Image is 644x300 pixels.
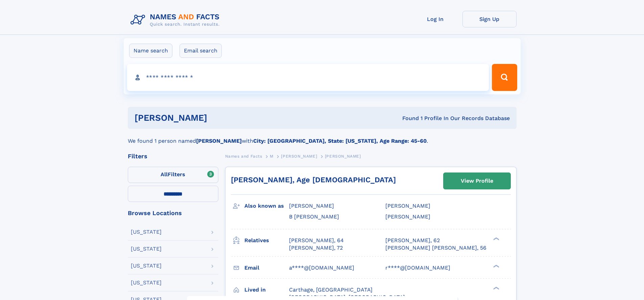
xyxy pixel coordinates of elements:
[244,235,289,246] h3: Relatives
[131,229,162,235] div: [US_STATE]
[131,263,162,269] div: [US_STATE]
[196,138,242,144] b: [PERSON_NAME]
[289,237,344,244] a: [PERSON_NAME], 64
[444,173,510,189] a: View Profile
[244,284,289,296] h3: Lived in
[461,173,493,189] div: View Profile
[128,210,218,216] div: Browse Locations
[408,11,462,27] a: Log In
[180,44,222,58] label: Email search
[128,129,517,145] div: We found 1 person named with .
[289,213,339,220] span: B [PERSON_NAME]
[225,152,262,160] a: Names and Facts
[131,246,162,252] div: [US_STATE]
[305,115,510,122] div: Found 1 Profile In Our Records Database
[129,44,172,58] label: Name search
[492,264,500,268] div: ❯
[492,64,517,91] button: Search Button
[253,138,427,144] b: City: [GEOGRAPHIC_DATA], State: [US_STATE], Age Range: 45-60
[128,11,225,29] img: Logo Names and Facts
[161,171,168,178] span: All
[289,203,334,209] span: [PERSON_NAME]
[244,262,289,274] h3: Email
[289,244,343,252] a: [PERSON_NAME], 72
[492,236,500,241] div: ❯
[325,154,361,159] span: [PERSON_NAME]
[128,167,218,183] label: Filters
[385,237,440,244] a: [PERSON_NAME], 62
[385,203,430,209] span: [PERSON_NAME]
[462,11,517,27] a: Sign Up
[128,153,218,159] div: Filters
[385,213,430,220] span: [PERSON_NAME]
[492,286,500,290] div: ❯
[281,154,317,159] span: [PERSON_NAME]
[281,152,317,160] a: [PERSON_NAME]
[127,64,489,91] input: search input
[135,114,305,122] h1: [PERSON_NAME]
[231,176,396,184] a: [PERSON_NAME], Age [DEMOGRAPHIC_DATA]
[385,244,486,252] a: [PERSON_NAME] [PERSON_NAME], 56
[131,280,162,285] div: [US_STATE]
[289,286,373,293] span: Carthage, [GEOGRAPHIC_DATA]
[244,200,289,212] h3: Also known as
[270,154,273,159] span: M
[270,152,273,160] a: M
